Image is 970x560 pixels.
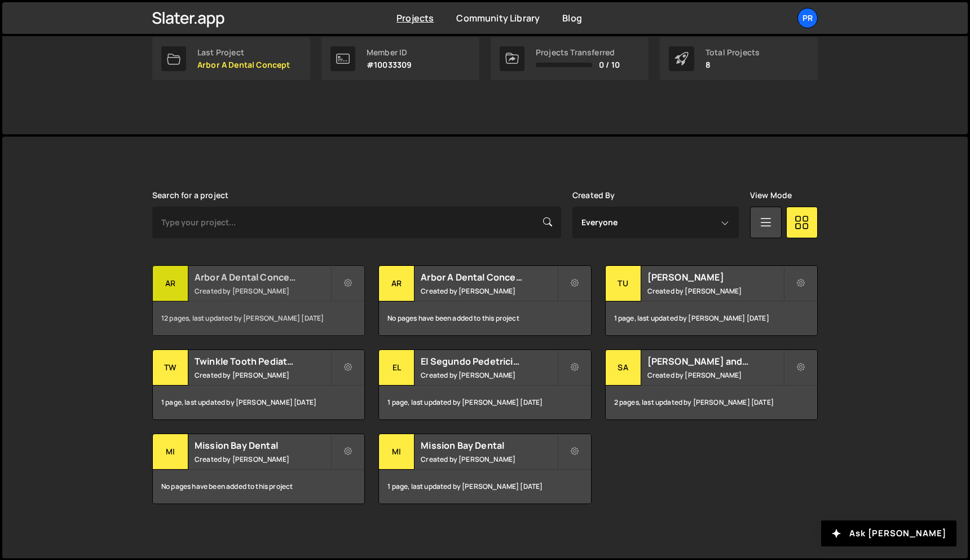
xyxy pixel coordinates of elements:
[379,301,590,335] div: No pages have been added to this project
[152,265,365,336] a: Ar Arbor A Dental Concept Created by [PERSON_NAME] 12 pages, last updated by [PERSON_NAME] [DATE]
[750,191,792,200] label: View Mode
[153,301,364,335] div: 12 pages, last updated by [PERSON_NAME] [DATE]
[152,349,365,420] a: Tw Twinkle Tooth Pediatric Created by [PERSON_NAME] 1 page, last updated by [PERSON_NAME] [DATE]
[378,434,591,504] a: Mi Mission Bay Dental Created by [PERSON_NAME] 1 page, last updated by [PERSON_NAME] [DATE]
[152,191,228,200] label: Search for a project
[152,434,365,504] a: Mi Mission Bay Dental Created by [PERSON_NAME] No pages have been added to this project
[572,191,615,200] label: Created By
[606,350,641,386] div: Sa
[562,12,582,24] a: Blog
[153,350,188,386] div: Tw
[536,48,620,57] div: Projects Transferred
[421,454,557,464] small: Created by [PERSON_NAME]
[379,350,415,386] div: El
[605,349,818,420] a: Sa [PERSON_NAME] and [PERSON_NAME] Created by [PERSON_NAME] 2 pages, last updated by [PERSON_NAME...
[152,207,561,238] input: Type your project...
[421,370,557,380] small: Created by [PERSON_NAME]
[421,286,557,296] small: Created by [PERSON_NAME]
[195,454,330,464] small: Created by [PERSON_NAME]
[379,386,590,419] div: 1 page, last updated by [PERSON_NAME] [DATE]
[153,470,364,504] div: No pages have been added to this project
[647,271,783,283] h2: [PERSON_NAME]
[647,370,783,380] small: Created by [PERSON_NAME]
[797,8,818,28] a: pr
[456,12,540,24] a: Community Library
[647,355,783,368] h2: [PERSON_NAME] and [PERSON_NAME]
[195,355,330,368] h2: Twinkle Tooth Pediatric
[153,266,188,301] div: Ar
[153,386,364,419] div: 1 page, last updated by [PERSON_NAME] [DATE]
[378,349,591,420] a: El El Segundo Pedetrician Created by [PERSON_NAME] 1 page, last updated by [PERSON_NAME] [DATE]
[195,271,330,283] h2: Arbor A Dental Concept
[195,286,330,296] small: Created by [PERSON_NAME]
[421,439,557,452] h2: Mission Bay Dental
[153,434,188,470] div: Mi
[197,60,290,69] p: Arbor A Dental Concept
[379,266,415,301] div: Ar
[379,470,590,504] div: 1 page, last updated by [PERSON_NAME] [DATE]
[606,266,641,301] div: Tu
[367,48,412,57] div: Member ID
[606,301,817,335] div: 1 page, last updated by [PERSON_NAME] [DATE]
[421,355,557,368] h2: El Segundo Pedetrician
[421,271,557,283] h2: Arbor A Dental Concept
[195,370,330,380] small: Created by [PERSON_NAME]
[152,37,310,80] a: Last Project Arbor A Dental Concept
[378,265,591,336] a: Ar Arbor A Dental Concept Created by [PERSON_NAME] No pages have been added to this project
[197,48,290,57] div: Last Project
[195,439,330,452] h2: Mission Bay Dental
[706,60,760,69] p: 8
[599,60,620,69] span: 0 / 10
[379,434,415,470] div: Mi
[606,386,817,419] div: 2 pages, last updated by [PERSON_NAME] [DATE]
[367,60,412,69] p: #10033309
[706,48,760,57] div: Total Projects
[821,520,956,546] button: Ask [PERSON_NAME]
[605,265,818,336] a: Tu [PERSON_NAME] Created by [PERSON_NAME] 1 page, last updated by [PERSON_NAME] [DATE]
[396,12,434,24] a: Projects
[647,286,783,296] small: Created by [PERSON_NAME]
